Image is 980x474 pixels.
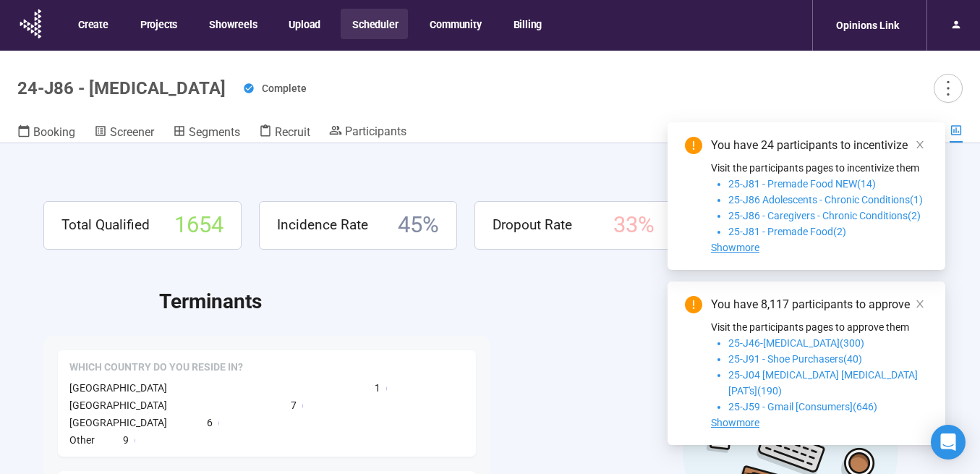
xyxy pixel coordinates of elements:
span: Recruit [275,125,310,139]
span: 33 % [613,208,655,243]
h2: Terminants [159,286,937,318]
span: 9 [123,432,129,448]
span: 25-J81 - Premade Food(2) [728,226,846,237]
span: close [915,140,925,150]
a: Booking [17,124,75,143]
span: 45 % [398,208,439,243]
p: Visit the participants pages to approve them [711,319,928,335]
a: Recruit [259,124,310,143]
span: Showmore [711,242,759,253]
span: 25-J59 - Gmail [Consumers](646) [728,401,877,412]
h1: 24-J86 - [MEDICAL_DATA] [17,78,226,98]
span: 25-J46-[MEDICAL_DATA](300) [728,337,864,349]
span: 25-J86 Adolescents - Chronic Conditions(1) [728,194,923,206]
div: You have 24 participants to incentivize [711,137,928,154]
span: Dropout Rate [493,214,572,236]
button: Create [67,9,119,39]
p: Visit the participants pages to incentivize them [711,160,928,176]
span: 25-J91 - Shoe Purchasers(40) [728,353,862,365]
span: Showmore [711,417,759,428]
span: 1 [375,380,380,396]
span: Other [69,434,95,446]
span: more [938,78,958,98]
div: Open Intercom Messenger [931,425,966,460]
button: Projects [129,9,187,39]
span: [GEOGRAPHIC_DATA] [69,417,167,428]
button: Community [418,9,491,39]
span: 1654 [174,208,223,243]
span: Incidence Rate [277,214,368,236]
span: Total Qualified [61,214,150,236]
a: Segments [173,124,240,143]
button: Scheduler [341,9,408,39]
span: 25-J81 - Premade Food NEW(14) [728,178,876,190]
span: [GEOGRAPHIC_DATA] [69,399,167,411]
span: Which country do you reside in? [69,360,243,375]
span: Screener [110,125,154,139]
span: Participants [345,124,406,138]
span: 6 [207,415,213,431]
button: Billing [502,9,553,39]
div: Opinions Link [827,12,908,39]
button: more [934,74,963,103]
button: Showreels [197,9,267,39]
span: 25-J86 - Caregivers - Chronic Conditions(2) [728,210,921,221]
span: 25-J04 [MEDICAL_DATA] [MEDICAL_DATA] [PAT's](190) [728,369,918,397]
span: exclamation-circle [685,296,702,313]
a: Participants [329,124,406,141]
span: 7 [291,397,297,413]
span: Complete [262,82,307,94]
div: You have 8,117 participants to approve [711,296,928,313]
span: exclamation-circle [685,137,702,154]
span: [GEOGRAPHIC_DATA] [69,382,167,394]
span: Booking [33,125,75,139]
span: Segments [189,125,240,139]
span: close [915,299,925,309]
button: Upload [277,9,331,39]
a: Screener [94,124,154,143]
